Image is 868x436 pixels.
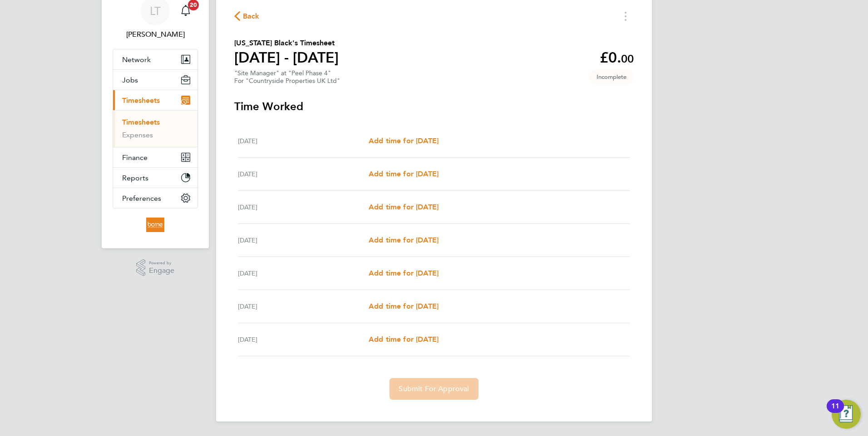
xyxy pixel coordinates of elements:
[234,48,339,67] h1: [DATE] - [DATE]
[238,235,369,246] div: [DATE]
[122,76,138,84] span: Jobs
[369,203,439,211] span: Add time for [DATE]
[122,153,148,162] span: Finance
[369,202,439,213] a: Add time for [DATE]
[149,259,174,267] span: Powered by
[113,218,198,232] a: Go to home page
[113,49,197,69] button: Network
[234,77,340,85] div: For "Countryside Properties UK Ltd"
[113,168,197,188] button: Reports
[113,90,197,110] button: Timesheets
[369,136,439,145] span: Add time for [DATE]
[238,136,369,146] div: [DATE]
[369,334,439,345] a: Add time for [DATE]
[146,218,164,232] img: borneltd-logo-retina.png
[238,334,369,345] div: [DATE]
[113,188,197,208] button: Preferences
[600,49,634,66] app-decimal: £0.
[369,302,439,310] span: Add time for [DATE]
[238,301,369,312] div: [DATE]
[234,99,634,114] h3: Time Worked
[238,202,369,213] div: [DATE]
[122,55,151,64] span: Network
[369,169,439,179] a: Add time for [DATE]
[234,69,340,85] div: "Site Manager" at "Peel Phase 4"
[122,174,148,182] span: Reports
[832,400,861,429] button: Open Resource Center, 11 new notifications
[136,259,175,276] a: Powered byEngage
[369,170,439,178] span: Add time for [DATE]
[369,236,439,244] span: Add time for [DATE]
[369,301,439,312] a: Add time for [DATE]
[113,110,197,147] div: Timesheets
[369,269,439,277] span: Add time for [DATE]
[113,70,197,90] button: Jobs
[621,52,634,65] span: 00
[238,268,369,279] div: [DATE]
[238,169,369,179] div: [DATE]
[113,147,197,167] button: Finance
[122,194,161,203] span: Preferences
[122,131,153,139] a: Expenses
[234,38,339,48] h2: [US_STATE] Black's Timesheet
[831,406,839,418] div: 11
[369,136,439,146] a: Add time for [DATE]
[369,335,439,344] span: Add time for [DATE]
[122,96,160,105] span: Timesheets
[234,10,260,22] button: Back
[113,29,198,40] span: Luana Tarniceru
[243,11,260,22] span: Back
[369,268,439,279] a: Add time for [DATE]
[617,9,634,23] button: Timesheets Menu
[150,5,161,17] span: LT
[122,118,160,126] a: Timesheets
[149,267,174,275] span: Engage
[369,235,439,246] a: Add time for [DATE]
[589,69,634,84] span: This timesheet is Incomplete.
